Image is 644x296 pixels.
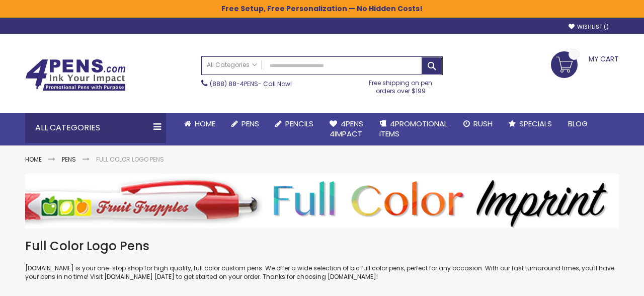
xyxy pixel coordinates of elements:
span: Specials [519,118,552,129]
img: Full Color Logo Pens [25,174,619,228]
a: Specials [501,113,560,135]
p: [DOMAIN_NAME] is your one-stop shop for high quality, full color custom pens. We offer a wide sel... [25,264,619,280]
span: Pencils [285,118,313,129]
a: Blog [560,113,596,135]
a: Home [25,155,42,164]
span: 4PROMOTIONAL ITEMS [379,118,447,139]
a: Home [176,113,223,135]
strong: Full Color Logo Pens [96,155,164,164]
a: 4PROMOTIONALITEMS [371,113,455,145]
span: - Call Now! [210,80,292,88]
a: Pens [223,113,267,135]
a: Pens [62,155,76,164]
a: Wishlist [569,23,609,31]
h1: Full Color Logo Pens [25,238,619,254]
span: Blog [568,118,588,129]
img: 4Pens Custom Pens and Promotional Products [25,59,126,91]
a: Rush [455,113,501,135]
span: Rush [473,118,493,129]
span: All Categories [207,61,257,69]
div: Free shipping on pen orders over $199 [359,75,443,95]
a: 4Pens4impact [321,113,371,145]
span: Pens [242,118,259,129]
a: Pencils [267,113,321,135]
div: All Categories [25,113,166,143]
span: Home [195,118,215,129]
a: (888) 88-4PENS [210,80,258,88]
span: 4Pens 4impact [330,118,363,139]
a: All Categories [202,57,262,73]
